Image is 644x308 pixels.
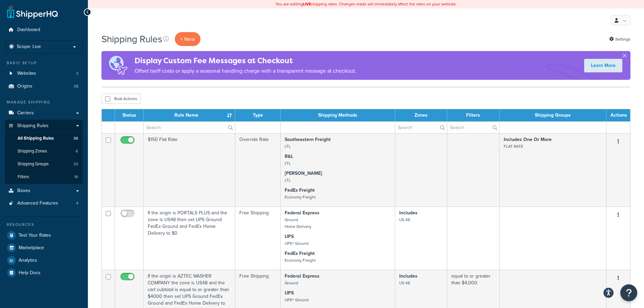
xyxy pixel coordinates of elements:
a: Shipping Rules [5,120,83,132]
strong: Southeastern Freight [285,136,331,143]
img: duties-banner-06bc72dcb5fe05cb3f9472aba00be2ae8eb53ab6f0d8bb03d382ba314ac3c341.png [101,51,135,80]
span: Advanced Features [17,200,58,206]
th: Rule Name : activate to sort column ascending [144,109,235,121]
a: Shipping Groups 20 [5,158,83,170]
li: Origins [5,80,83,93]
a: ShipperHQ Home [7,5,58,19]
a: Analytics [5,254,83,266]
li: Advanced Features [5,197,83,210]
strong: Includes One Or More [504,136,552,143]
small: Economy Freight [285,194,315,200]
a: Websites 2 [5,67,83,80]
a: Shipping Zones 6 [5,145,83,158]
strong: R&L [285,153,293,160]
strong: Federal Express [285,209,319,216]
input: Search [447,122,499,133]
strong: FedEx Freight [285,250,315,257]
small: US 48 [399,217,410,223]
small: Economy Freight [285,257,315,263]
span: Help Docs [19,270,41,276]
small: LTL [285,160,291,166]
li: All Shipping Rules [5,132,83,145]
small: FLAT RATE [504,143,523,149]
h1: Shipping Rules [101,32,162,46]
span: All Shipping Rules [18,136,54,141]
strong: Federal Express [285,273,319,280]
a: Learn More [584,59,622,72]
strong: FedEx Freight [285,187,315,194]
span: Filters [18,174,29,180]
a: Advanced Features 4 [5,197,83,210]
td: Free Shipping [235,207,281,270]
h4: Display Custom Fee Messages at Checkout [135,55,356,66]
a: Help Docs [5,267,83,279]
a: Marketplace [5,242,83,254]
td: Override Rate [235,133,281,207]
b: LIVE [303,1,311,7]
div: Basic Setup [5,60,83,66]
a: Settings [609,34,630,44]
div: Resources [5,222,83,228]
span: Carriers [17,110,34,116]
span: Origins [17,84,32,89]
strong: [PERSON_NAME] [285,170,322,177]
li: Shipping Rules [5,120,83,184]
small: LTL [285,177,291,183]
strong: UPS [285,233,294,240]
button: Open Resource Center [620,284,637,301]
span: 38 [73,136,78,141]
li: Shipping Zones [5,145,83,158]
input: Search [144,122,235,133]
span: 6 [76,148,78,154]
td: $150 Flat Rate [144,133,235,207]
span: Shipping Groups [18,161,49,167]
span: Scope: Live [17,44,41,50]
span: Shipping Zones [18,148,47,154]
small: UPS® Ground [285,240,309,246]
span: 4 [76,200,78,206]
th: Shipping Methods [281,109,395,121]
p: Offset tariff costs or apply a seasonal handling charge with a transparent message at checkout. [135,66,356,76]
div: Manage Shipping [5,99,83,105]
span: Dashboard [17,27,40,33]
a: Dashboard [5,24,83,36]
span: Analytics [19,258,37,263]
strong: Includes [399,209,418,216]
th: Actions [606,109,630,121]
small: US 48 [399,280,410,286]
th: Zones [395,109,447,121]
span: Shipping Rules [17,123,49,129]
strong: Includes [399,273,418,280]
a: Filters 16 [5,171,83,183]
small: Ground [285,280,298,286]
span: 2 [76,71,78,76]
td: If the origin is PORTALS PLUS and the zone is US48 then set UPS Ground FedEx Ground and FedEx Hom... [144,207,235,270]
a: Carriers [5,107,83,119]
span: 20 [73,161,78,167]
a: Test Your Rates [5,229,83,241]
button: Bulk Actions [101,94,141,104]
strong: UPS [285,289,294,297]
p: + New [175,32,200,46]
th: Filters [447,109,500,121]
span: Websites [17,71,36,76]
a: Boxes [5,185,83,197]
small: UPS® Ground [285,297,309,303]
th: Status [115,109,144,121]
a: All Shipping Rules 38 [5,132,83,145]
th: Type [235,109,281,121]
li: Websites [5,67,83,80]
span: Marketplace [19,245,44,251]
a: Origins 38 [5,80,83,93]
li: Shipping Groups [5,158,83,170]
span: 38 [74,84,78,89]
small: Ground Home Delivery [285,217,311,230]
span: Boxes [17,188,30,194]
